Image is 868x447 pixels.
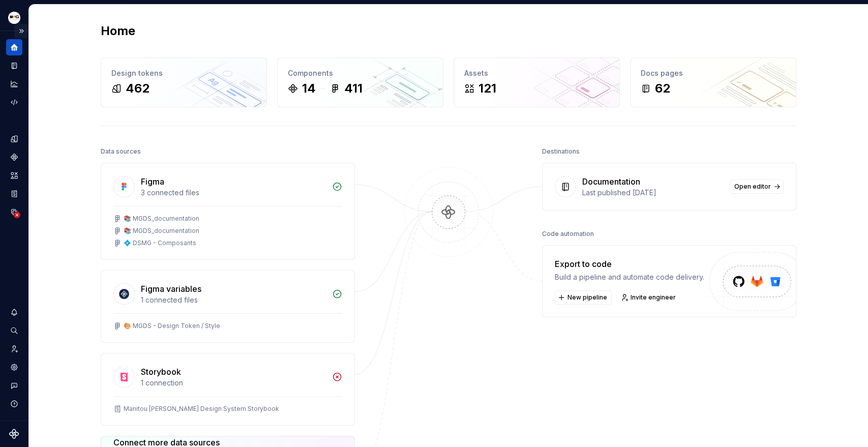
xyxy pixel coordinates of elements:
div: Figma variables [141,283,201,295]
span: Open editor [734,183,771,191]
div: 📚 MGDS_documentation [124,215,199,223]
button: Notifications [6,304,22,320]
div: Export to code [555,258,704,270]
a: Figma variables1 connected files🎨 MGDS - Design Token / Style [101,270,355,343]
a: Docs pages62 [630,57,796,107]
div: 📚 MGDS_documentation [124,227,199,235]
a: Code automation [6,94,22,110]
a: Design tokens [6,131,22,147]
a: Figma3 connected files📚 MGDS_documentation📚 MGDS_documentation💠 DSMG - Composants [101,163,355,260]
div: Manitou [PERSON_NAME] Design System Storybook [124,405,279,413]
button: Search ⌘K [6,322,22,339]
button: New pipeline [555,290,612,305]
div: Build a pipeline and automate code delivery. [555,272,704,282]
span: New pipeline [567,293,607,302]
div: 411 [344,80,363,97]
div: Components [288,68,433,78]
a: Documentation [6,57,22,74]
div: Design tokens [111,68,256,78]
div: Storybook [141,366,181,378]
div: 1 connection [141,378,326,388]
a: Storybook1 connectionManitou [PERSON_NAME] Design System Storybook [101,353,355,426]
div: 121 [478,80,496,97]
div: 62 [655,80,670,97]
div: 14 [302,80,316,97]
button: Contact support [6,377,22,394]
h2: Home [101,23,135,39]
a: Invite team [6,341,22,357]
svg: Supernova Logo [9,429,19,439]
a: Analytics [6,76,22,92]
div: Assets [464,68,609,78]
div: Documentation [582,175,640,188]
div: Figma [141,175,164,188]
span: Invite engineer [631,293,676,302]
a: Settings [6,359,22,375]
a: Home [6,39,22,55]
div: 1 connected files [141,295,326,305]
a: Assets [6,167,22,184]
button: Expand sidebar [14,24,28,38]
div: Destinations [542,144,580,159]
a: Data sources [6,204,22,220]
div: Data sources [101,144,141,159]
a: Invite engineer [618,290,680,305]
a: Components [6,149,22,165]
div: 🎨 MGDS - Design Token / Style [124,322,220,330]
div: 3 connected files [141,188,326,198]
a: Assets121 [454,57,620,107]
div: 462 [126,80,149,97]
a: Open editor [730,180,784,194]
div: Code automation [542,227,594,241]
a: Storybook stories [6,186,22,202]
div: Last published [DATE] [582,188,724,198]
a: Design tokens462 [101,57,267,107]
div: Docs pages [641,68,786,78]
div: 💠 DSMG - Composants [124,239,196,247]
img: e5cfe62c-2ffb-4aae-a2e8-6f19d60e01f1.png [8,12,20,24]
a: Components14411 [277,57,443,107]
